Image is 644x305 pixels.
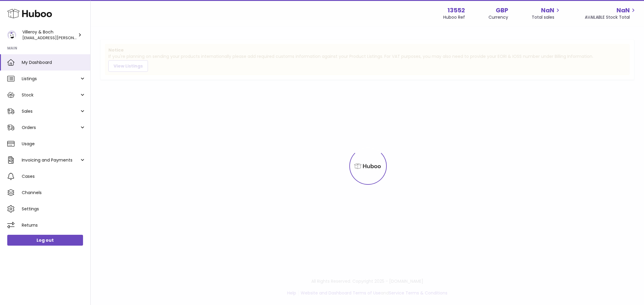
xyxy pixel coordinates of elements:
span: AVAILABLE Stock Total [585,14,637,20]
span: Channels [22,190,86,196]
span: NaN [617,6,630,14]
img: liu.rosanne@villeroy-boch.com [7,30,16,39]
a: NaN AVAILABLE Stock Total [585,6,637,20]
span: Invoicing and Payments [22,157,79,163]
div: Huboo Ref [443,14,465,20]
span: Cases [22,174,86,179]
span: My Dashboard [22,60,86,65]
span: [EMAIL_ADDRESS][PERSON_NAME][DOMAIN_NAME] [22,35,122,41]
strong: 13552 [447,6,465,14]
span: Total sales [532,14,561,20]
span: Settings [22,206,86,212]
span: Sales [22,108,79,114]
span: Stock [22,92,79,98]
span: Usage [22,141,86,147]
div: Currency [489,14,508,20]
a: Log out [7,235,83,246]
span: Listings [22,76,79,82]
a: NaN Total sales [532,6,561,20]
strong: GBP [496,6,508,14]
span: NaN [541,6,554,14]
span: Returns [22,222,86,228]
div: Villeroy & Boch [22,29,77,41]
span: Orders [22,125,79,130]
